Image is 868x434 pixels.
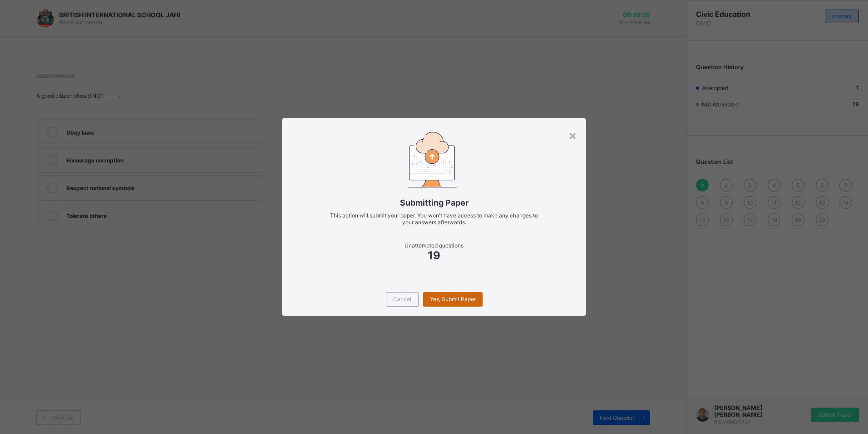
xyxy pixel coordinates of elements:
span: Submitting Paper [296,198,572,207]
span: 19 [296,249,572,262]
img: submitting-paper.7509aad6ec86be490e328e6d2a33d40a.svg [408,132,457,187]
span: Yes, Submit Paper [430,296,476,303]
span: Cancel [393,296,411,303]
span: Unattempted questions [296,242,572,249]
span: This action will submit your paper. You won't have access to make any changes to your answers aft... [330,212,538,226]
div: × [568,127,577,143]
